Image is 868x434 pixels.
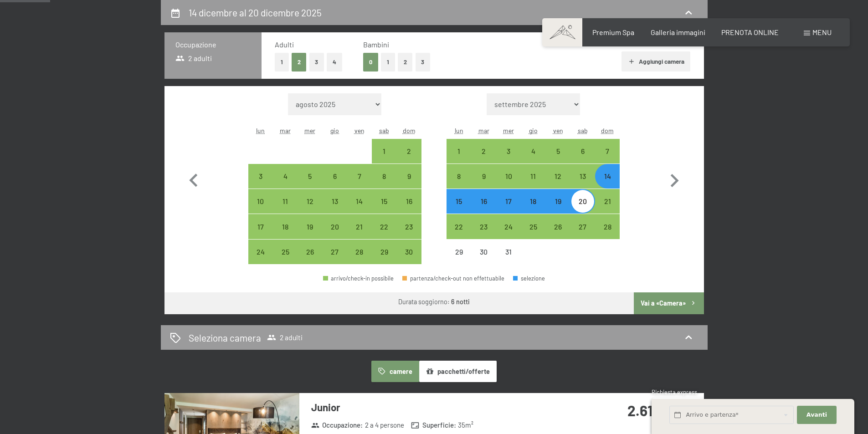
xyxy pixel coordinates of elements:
div: arrivo/check-in possibile [545,164,570,189]
div: arrivo/check-in possibile [447,214,471,239]
strong: 2.616,00 € [627,402,692,419]
div: arrivo/check-in possibile [248,189,273,214]
div: 4 [522,148,544,170]
div: Sun Dec 07 2025 [595,139,620,163]
div: 30 [397,248,420,271]
div: Wed Nov 05 2025 [298,164,322,189]
div: Sun Nov 23 2025 [396,214,421,239]
div: 3 [497,148,520,170]
div: Fri Nov 28 2025 [347,240,372,264]
button: 2 [292,53,307,71]
b: 6 notti [451,298,470,306]
div: 23 [397,223,420,246]
div: 29 [447,248,470,271]
div: 4 [274,173,297,195]
div: arrivo/check-in possibile [372,164,396,189]
div: 27 [324,248,346,271]
div: arrivo/check-in possibile [570,214,595,239]
div: arrivo/check-in possibile [570,189,595,214]
div: 8 [373,173,395,195]
div: arrivo/check-in possibile [323,189,347,214]
div: Wed Nov 12 2025 [298,189,322,214]
div: arrivo/check-in possibile [521,139,545,163]
div: 15 [373,198,395,220]
div: Sat Dec 06 2025 [570,139,595,163]
div: 22 [447,223,470,246]
button: 3 [416,53,431,71]
div: Thu Nov 13 2025 [323,189,347,214]
div: arrivo/check-in possibile [347,214,372,239]
div: Thu Nov 27 2025 [323,240,347,264]
div: Wed Dec 31 2025 [496,240,521,264]
span: Richiesta express [652,388,697,396]
div: selezione [513,276,545,281]
strong: Occupazione : [311,420,363,430]
div: Tue Nov 18 2025 [273,214,298,239]
div: 21 [596,198,619,220]
div: Mon Dec 22 2025 [447,214,471,239]
div: 1 [447,148,470,170]
div: arrivo/check-in possibile [472,214,496,239]
div: 7 [596,148,619,170]
div: arrivo/check-in non effettuabile [496,240,521,264]
span: Adulti [275,40,294,49]
a: Premium Spa [592,28,634,36]
div: 30 [473,248,495,271]
div: 25 [274,248,297,271]
div: arrivo/check-in possibile [248,214,273,239]
div: 31 [497,248,520,271]
div: Tue Dec 09 2025 [472,164,496,189]
div: 20 [324,223,346,246]
div: Tue Nov 25 2025 [273,240,298,264]
div: arrivo/check-in possibile [323,164,347,189]
div: arrivo/check-in possibile [447,164,471,189]
div: 2 [473,148,495,170]
button: 4 [327,53,342,71]
button: pacchetti/offerte [419,361,497,382]
div: arrivo/check-in possibile [273,164,298,189]
div: 24 [497,223,520,246]
abbr: martedì [478,127,489,134]
div: Thu Dec 11 2025 [521,164,545,189]
div: 29 [373,248,395,271]
div: Sun Nov 16 2025 [396,189,421,214]
div: Sun Nov 02 2025 [396,139,421,163]
h3: Occupazione [175,40,251,50]
div: Mon Nov 03 2025 [248,164,273,189]
div: 24 [249,248,272,271]
button: 0 [363,53,378,71]
div: arrivo/check-in possibile [323,240,347,264]
span: Galleria immagini [651,28,705,36]
div: 22 [373,223,395,246]
div: 5 [546,148,569,170]
div: Fri Nov 07 2025 [347,164,372,189]
div: 17 [497,198,520,220]
div: arrivo/check-in possibile [396,189,421,214]
div: arrivo/check-in possibile [372,189,396,214]
div: Mon Dec 01 2025 [447,139,471,163]
a: PRENOTA ONLINE [721,28,779,36]
div: Sat Nov 01 2025 [372,139,396,163]
div: Wed Nov 19 2025 [298,214,322,239]
div: 3 [249,173,272,195]
div: arrivo/check-in possibile [298,240,322,264]
div: Mon Dec 29 2025 [447,240,471,264]
div: 9 [397,173,420,195]
abbr: venerdì [354,127,365,134]
div: Fri Dec 19 2025 [545,189,570,214]
div: partenza/check-out non effettuabile [402,276,504,281]
div: 6 [324,173,346,195]
strong: Superficie : [411,420,456,430]
div: arrivo/check-in possibile [347,240,372,264]
div: arrivo/check-in non effettuabile [472,240,496,264]
abbr: martedì [280,127,291,134]
span: Avanti [806,411,827,419]
abbr: giovedì [529,127,538,134]
div: arrivo/check-in possibile [595,164,620,189]
div: 14 [596,173,619,195]
div: 21 [348,223,371,246]
div: arrivo/check-in possibile [396,214,421,239]
div: 26 [298,248,321,271]
button: 1 [275,53,289,71]
div: 8 [447,173,470,195]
